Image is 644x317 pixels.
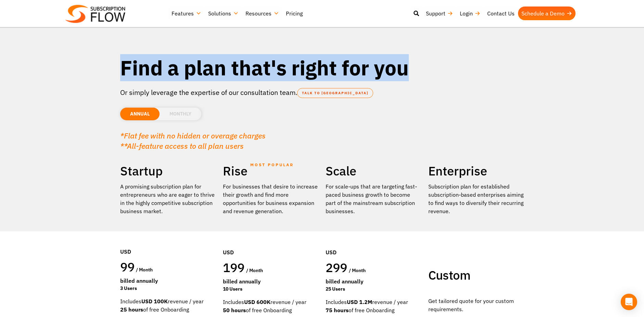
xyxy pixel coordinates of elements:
[120,285,216,292] div: 3 Users
[223,228,319,260] div: USD
[326,182,421,215] div: For scale-ups that are targeting fast-paced business growth to become part of the mainstream subs...
[347,298,372,305] strong: USD 1.2M
[326,285,421,293] div: 25 Users
[223,285,319,293] div: 10 Users
[246,267,263,273] span: / month
[136,267,153,273] span: / month
[141,298,168,305] strong: USD 100K
[120,227,216,259] div: USD
[120,163,216,179] h2: Startup
[282,7,306,20] a: Pricing
[120,55,524,81] h1: Find a plan that's right for you
[428,267,470,283] span: Custom
[120,277,216,285] div: Billed Annually
[120,87,524,98] p: Or simply leverage the expertise of our consultation team.
[349,267,366,273] span: / month
[621,294,637,310] div: Open Intercom Messenger
[120,182,216,215] p: A promising subscription plan for entrepreneurs who are eager to thrive in the highly competitive...
[428,297,524,313] p: Get tailored quote for your custom requirements.
[428,163,524,179] h2: Enterprise
[326,163,421,179] h2: Scale
[326,277,421,285] div: Billed Annually
[223,277,319,285] div: Billed Annually
[297,88,373,98] a: TALK TO [GEOGRAPHIC_DATA]
[456,7,484,20] a: Login
[120,108,160,120] li: ANNUAL
[428,182,524,215] p: Subscription plan for established subscription-based enterprises aiming to find ways to diversify...
[223,163,319,179] h2: Rise
[120,297,216,314] div: Includes revenue / year of free Onboarding
[484,7,518,20] a: Contact Us
[326,298,421,314] div: Includes revenue / year of free Onboarding
[205,7,242,20] a: Solutions
[422,7,456,20] a: Support
[326,259,348,276] span: 299
[223,307,246,314] strong: 50 hours
[223,182,319,215] div: For businesses that desire to increase their growth and find more opportunities for business expa...
[120,131,266,141] em: *Flat fee with no hidden or overage charges
[168,7,205,20] a: Features
[120,259,135,275] span: 99
[223,259,245,276] span: 199
[65,5,125,23] img: Subscriptionflow
[518,7,576,20] a: Schedule a Demo
[250,157,294,173] span: MOST POPULAR
[244,298,270,305] strong: USD 600K
[326,228,421,260] div: USD
[160,108,201,120] li: MONTHLY
[242,7,282,20] a: Resources
[120,141,244,151] em: **All-feature access to all plan users
[326,307,349,314] strong: 75 hours
[223,298,319,314] div: Includes revenue / year of free Onboarding
[120,306,143,313] strong: 25 hours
